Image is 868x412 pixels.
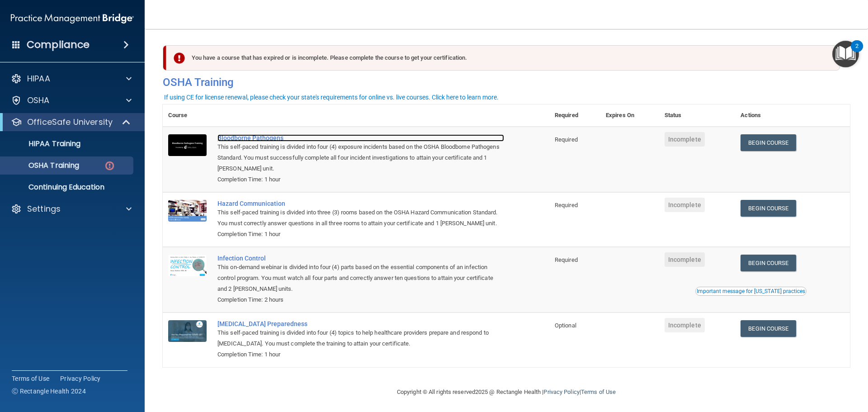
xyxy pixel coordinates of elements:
[217,200,504,207] a: Hazard Communication
[11,117,131,128] a: OfficeSafe University
[555,202,578,208] span: Required
[104,160,115,171] img: danger-circle.6113f641.png
[27,38,90,51] h4: Compliance
[695,287,807,296] button: Read this if you are a dental practitioner in the state of CA
[12,387,86,396] span: Ⓒ Rectangle Health 2024
[217,207,504,229] div: This self-paced training is divided into three (3) rooms based on the OSHA Hazard Communication S...
[217,255,504,262] a: Infection Control
[12,374,49,383] a: Terms of Use
[11,73,132,84] a: HIPAA
[166,45,840,71] div: You have a course that has expired or is incomplete. Please complete the course to get your certi...
[217,229,504,240] div: Completion Time: 1 hour
[555,256,578,263] span: Required
[60,374,101,383] a: Privacy Policy
[163,93,500,102] button: If using CE for license renewal, please check your state's requirements for online vs. live cours...
[581,388,616,395] a: Terms of Use
[555,322,576,329] span: Optional
[741,134,796,151] a: Begin Course
[217,174,504,185] div: Completion Time: 1 hour
[217,134,504,142] a: Bloodborne Pathogens
[741,200,796,217] a: Begin Course
[659,104,736,127] th: Status
[11,204,132,214] a: Settings
[11,95,132,106] a: OSHA
[163,76,850,89] h4: OSHA Training
[27,73,50,84] p: HIPAA
[163,104,212,127] th: Course
[600,104,659,127] th: Expires On
[217,327,504,349] div: This self-paced training is divided into four (4) topics to help healthcare providers prepare and...
[341,378,671,407] div: Copyright © All rights reserved 2025 @ Rectangle Health | |
[855,46,859,58] div: 2
[549,104,600,127] th: Required
[697,289,805,294] div: Important message for [US_STATE] practices
[735,104,850,127] th: Actions
[217,142,504,174] div: This self-paced training is divided into four (4) exposure incidents based on the OSHA Bloodborne...
[741,255,796,271] a: Begin Course
[27,95,50,106] p: OSHA
[217,349,504,360] div: Completion Time: 1 hour
[164,94,499,100] div: If using CE for license renewal, please check your state's requirements for online vs. live cours...
[665,132,705,147] span: Incomplete
[217,320,504,327] a: [MEDICAL_DATA] Preparedness
[217,262,504,294] div: This on-demand webinar is divided into four (4) parts based on the essential components of an inf...
[27,204,61,214] p: Settings
[11,9,134,28] img: PMB logo
[555,136,578,143] span: Required
[6,183,129,192] p: Continuing Education
[27,117,113,128] p: OfficeSafe University
[174,52,185,64] img: exclamation-circle-solid-danger.72ef9ffc.png
[6,139,80,148] p: HIPAA Training
[543,388,579,395] a: Privacy Policy
[665,198,705,212] span: Incomplete
[665,252,705,267] span: Incomplete
[741,320,796,337] a: Begin Course
[6,161,79,170] p: OSHA Training
[217,294,504,305] div: Completion Time: 2 hours
[665,318,705,332] span: Incomplete
[832,41,859,67] button: Open Resource Center, 2 new notifications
